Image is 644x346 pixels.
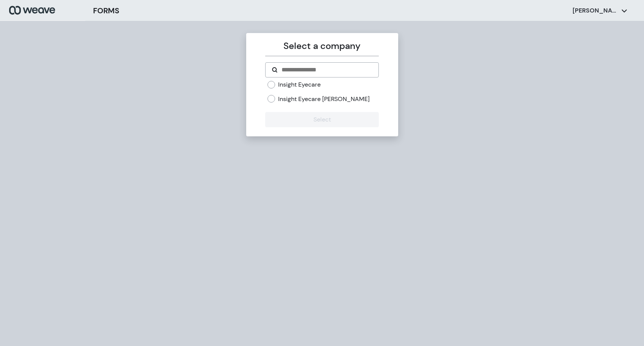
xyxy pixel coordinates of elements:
label: Insight Eyecare [278,81,321,89]
label: Insight Eyecare [PERSON_NAME] [278,95,370,103]
button: Select [265,112,379,127]
p: Select a company [265,39,379,53]
p: [PERSON_NAME] [573,6,618,15]
input: Search [281,65,372,74]
h3: FORMS [93,5,119,16]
